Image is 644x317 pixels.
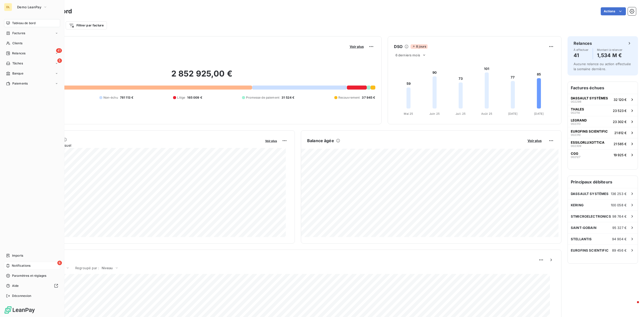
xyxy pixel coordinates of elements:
[613,109,627,113] span: 23 523 €
[571,122,581,125] span: 002313
[56,48,62,53] span: 41
[246,95,279,100] span: Promesse de paiement
[103,95,118,100] span: Non-échu
[574,40,592,46] h6: Relances
[4,282,60,290] a: Aide
[574,51,589,59] h4: 41
[571,111,580,114] span: 002114
[568,82,638,94] h6: Factures échues
[12,263,30,268] span: Notifications
[571,118,587,122] span: LEGRAND
[394,44,403,50] h6: DSO
[614,153,627,157] span: 19 925 €
[66,21,107,29] button: Filtrer par facture
[568,94,638,105] button: DASSAULT SYSTÈMES00229832 120 €
[187,95,202,100] span: 165 009 €
[75,266,99,270] span: Regroupé par :
[12,41,22,46] span: Clients
[404,112,413,115] tspan: Mai 25
[571,129,608,133] span: EUROFINS SCIENTIFIC
[571,96,608,100] span: DASSAULT SYSTÈMES
[601,7,626,15] button: Actions
[571,214,611,218] span: STMICROELECTRONICS
[534,112,544,115] tspan: [DATE]
[28,69,375,84] h2: 2 852 925,00 €
[612,237,627,241] span: 94 904 €
[348,44,365,49] button: Voir plus
[627,300,639,312] iframe: Intercom live chat
[597,51,623,59] h4: 1,534 M €
[4,3,12,11] div: DL
[571,144,581,147] span: 002309
[571,155,580,158] span: 002127
[350,45,364,49] span: Voir plus
[614,142,627,146] span: 21 585 €
[12,21,35,25] span: Tableau de bord
[571,140,605,144] span: ESSILORLUXOTTICA
[508,112,517,115] tspan: [DATE]
[338,95,360,100] span: Recouvrement
[574,48,589,51] span: À effectuer
[614,98,627,102] span: 32 120 €
[281,95,294,100] span: 31 524 €
[571,237,592,241] span: STELLANTIS
[526,138,543,143] button: Voir plus
[12,71,23,76] span: Banque
[571,107,584,111] span: THALES
[571,203,584,207] span: KERING
[568,176,638,188] h6: Principaux débiteurs
[28,143,262,148] span: Chiffre d'affaires mensuel
[12,61,23,66] span: Tâches
[571,151,578,155] span: CGG
[265,139,277,143] span: Voir plus
[264,138,278,143] button: Voir plus
[597,48,623,51] span: Montant à relancer
[17,5,41,9] span: Demo LeanPay
[307,138,334,144] h6: Balance âgée
[12,273,46,278] span: Paramètres et réglages
[568,149,638,160] button: CGG00212719 925 €
[362,95,375,100] span: 37 945 €
[456,112,466,115] tspan: Juil. 25
[12,51,25,56] span: Relances
[57,261,62,265] span: 6
[481,112,492,115] tspan: Août 25
[528,139,542,143] span: Voir plus
[612,214,627,218] span: 98 764 €
[612,226,627,230] span: 95 327 €
[568,116,638,127] button: LEGRAND00231323 302 €
[102,266,113,270] span: Niveau
[571,192,609,196] span: DASSAULT SYSTÈMES
[571,248,609,252] span: EUROFINS SCIENTIFIC
[568,127,638,138] button: EUROFINS SCIENTIFIC00231021 812 €
[568,138,638,149] button: ESSILORLUXOTTICA00230921 585 €
[411,44,428,49] span: 8 jours
[395,53,420,57] span: 6 derniers mois
[571,226,596,230] span: SAINT-GOBAIN
[12,253,23,258] span: Imports
[4,306,35,314] img: Logo LeanPay
[12,31,25,35] span: Factures
[613,120,627,124] span: 23 302 €
[429,112,440,115] tspan: Juin 25
[571,100,581,103] span: 002298
[177,95,185,100] span: Litige
[612,248,627,252] span: 89 456 €
[12,81,28,86] span: Paiements
[120,95,133,100] span: 781 113 €
[57,58,62,63] span: 5
[12,284,19,288] span: Aide
[12,294,31,298] span: Déconnexion
[611,203,627,207] span: 100 058 €
[568,105,638,116] button: THALES00211423 523 €
[574,62,631,71] span: Aucune relance ou action effectuée la semaine dernière.
[611,192,627,196] span: 136 253 €
[614,131,627,135] span: 21 812 €
[571,133,581,136] span: 002310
